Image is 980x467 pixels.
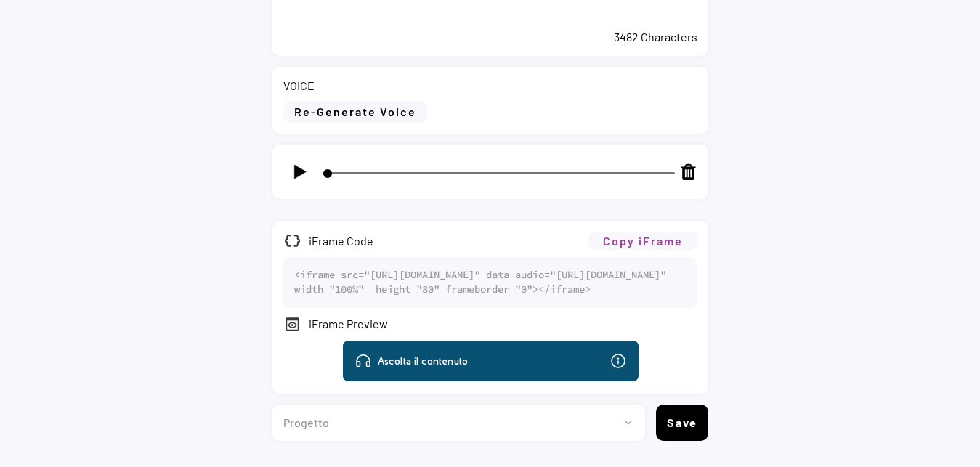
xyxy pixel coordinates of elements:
[283,232,301,250] button: data_object
[294,268,687,296] div: <iframe src="[URL][DOMAIN_NAME]" data-audio="[URL][DOMAIN_NAME]" width="100%" height="80" framebo...
[588,232,697,250] button: Copy iFrame
[283,315,301,333] button: preview
[283,78,315,94] div: VOICE
[656,405,708,441] button: Save
[309,233,581,249] div: iFrame Code
[283,101,427,123] button: Re-Generate Voice
[71,12,89,29] img: Headphones.svg
[309,316,697,332] div: iFrame Preview
[283,29,697,45] div: 3482 Characters
[94,12,193,28] div: Ascolta il contenuto
[291,163,309,181] img: icons8-play-50.png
